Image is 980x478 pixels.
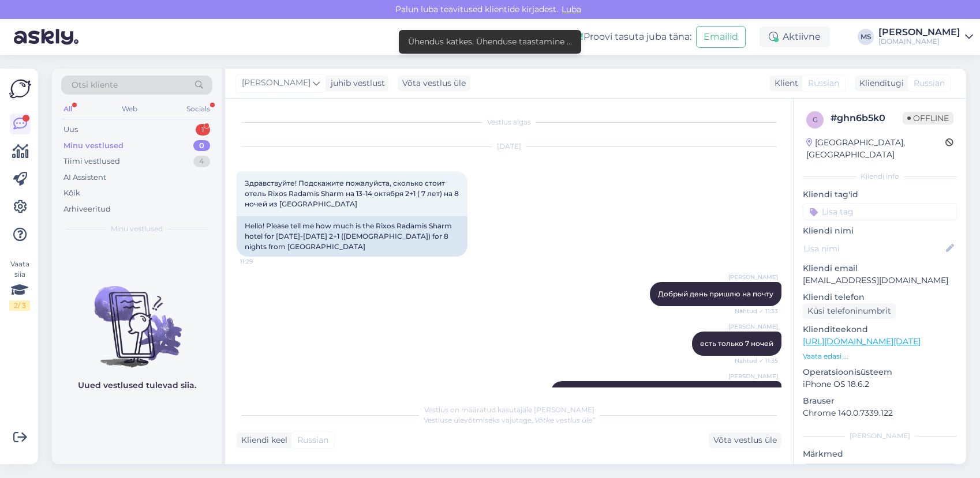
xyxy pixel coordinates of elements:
[240,257,283,266] span: 11:29
[803,303,896,319] div: Küsi telefoninumbrit
[878,37,960,46] div: [DOMAIN_NAME]
[803,225,957,237] p: Kliendi nimi
[63,156,120,167] div: Tiimi vestlused
[770,77,798,89] div: Klient
[803,407,957,419] p: Chrome 140.0.7339.122
[9,259,30,311] div: Vaata siia
[760,27,830,47] div: Aktiivne
[9,300,30,311] div: 2 / 3
[237,216,467,257] div: Hello! Please tell me how much is the Rixos Radamis Sharm hotel for [DATE]-[DATE] 2+1 ([DEMOGRAPH...
[63,172,106,183] div: AI Assistent
[193,156,210,167] div: 4
[9,78,31,100] img: Askly Logo
[878,28,973,46] a: [PERSON_NAME][DOMAIN_NAME]
[803,378,957,390] p: iPhone OS 18.6.2
[803,189,957,201] p: Kliendi tag'id
[803,291,957,303] p: Kliendi telefon
[532,416,595,424] i: „Võtke vestlus üle”
[803,323,957,336] p: Klienditeekond
[903,112,953,125] span: Offline
[813,115,818,124] span: g
[196,124,210,136] div: 1
[803,351,957,362] p: Vaata edasi ...
[237,434,287,446] div: Kliendi keel
[658,289,773,298] span: Добрый день пришлю на почту
[245,179,461,208] span: Здравствуйте! Подскажите пожалуйста, сколько стоит отель Rixos Radamis Sharm на 13-14 октября 2+1...
[193,140,210,152] div: 0
[398,76,470,91] div: Võta vestlus üle
[61,101,74,116] div: All
[803,203,957,220] input: Lisa tag
[803,242,944,255] input: Lisa nimi
[728,322,778,331] span: [PERSON_NAME]
[709,432,781,448] div: Võta vestlus üle
[700,339,773,348] span: есть только 7 ночей
[119,101,140,116] div: Web
[696,26,746,48] button: Emailid
[242,77,311,89] span: [PERSON_NAME]
[803,171,957,182] div: Kliendi info
[63,204,111,215] div: Arhiveeritud
[184,101,212,116] div: Socials
[297,434,328,446] span: Russian
[326,77,385,89] div: juhib vestlust
[803,336,921,347] a: [URL][DOMAIN_NAME][DATE]
[803,395,957,407] p: Brauser
[111,224,163,234] span: Minu vestlused
[52,265,222,369] img: No chats
[803,431,957,441] div: [PERSON_NAME]
[72,79,118,91] span: Otsi kliente
[424,416,595,424] span: Vestluse ülevõtmiseks vajutage
[728,372,778,381] span: [PERSON_NAME]
[63,124,78,136] div: Uus
[806,137,945,161] div: [GEOGRAPHIC_DATA], [GEOGRAPHIC_DATA]
[562,30,691,44] div: Proovi tasuta juba täna:
[831,111,903,125] div: # ghn6b5k0
[558,4,585,14] span: Luba
[78,379,196,392] p: Uued vestlused tulevad siia.
[914,77,945,89] span: Russian
[803,262,957,274] p: Kliendi email
[237,141,781,152] div: [DATE]
[803,448,957,460] p: Märkmed
[858,29,874,45] div: MS
[237,117,781,127] div: Vestlus algas
[855,77,904,89] div: Klienditugi
[728,273,778,281] span: [PERSON_NAME]
[803,366,957,378] p: Operatsioonisüsteem
[735,307,778,315] span: Nähtud ✓ 11:33
[408,36,572,48] div: Ühendus katkes. Ühenduse taastamine ...
[808,77,839,89] span: Russian
[803,274,957,287] p: [EMAIL_ADDRESS][DOMAIN_NAME]
[424,405,594,414] span: Vestlus on määratud kasutajale [PERSON_NAME]
[878,28,960,37] div: [PERSON_NAME]
[735,356,778,365] span: Nähtud ✓ 11:35
[63,140,124,152] div: Minu vestlused
[63,187,80,199] div: Kõik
